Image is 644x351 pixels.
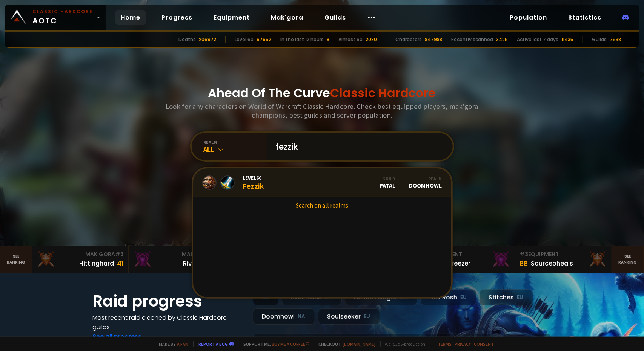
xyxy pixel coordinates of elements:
div: Equipment [520,250,607,258]
a: See all progress [93,332,142,341]
a: Equipment [207,10,256,25]
h1: Ahead Of The Curve [208,84,436,102]
div: Doomhowl [409,176,442,189]
small: NA [298,313,306,320]
a: Progress [155,10,198,25]
a: a fan [177,341,189,347]
div: Nek'Rosh [420,289,476,305]
div: realm [204,139,267,145]
input: Search a character... [272,133,444,160]
div: Guild [380,176,396,182]
div: 88 [520,258,528,269]
div: 206972 [199,36,216,43]
h3: Look for any characters on World of Warcraft Classic Hardcore. Check best equipped players, mak'g... [163,102,481,119]
div: In the last 12 hours [280,36,324,43]
div: Guilds [592,36,607,43]
small: EU [461,294,467,301]
div: Doomhowl [253,308,315,325]
a: Mak'Gora#2Rivench100 [129,246,225,273]
a: Buy me a coffee [272,341,309,347]
span: # 3 [115,250,124,258]
span: Support me, [239,341,309,347]
small: Classic Hardcore [32,8,93,15]
div: Deaths [178,36,196,43]
div: Notafreezer [435,259,471,268]
a: Statistics [562,10,607,25]
a: #3Equipment88Sourceoheals [515,246,612,273]
span: Classic Hardcore [330,84,436,101]
div: Fatal [380,176,396,189]
div: Mak'Gora [37,250,124,258]
a: Home [115,10,146,25]
a: Report a bug [199,341,228,347]
a: Mak'Gora#3Hittinghard41 [32,246,129,273]
div: Realm [409,176,442,182]
a: Population [504,10,553,25]
a: Search on all realms [193,197,451,214]
a: #2Equipment88Notafreezer [419,246,515,273]
div: Soulseeker [318,308,380,325]
small: EU [364,313,370,320]
span: AOTC [32,8,93,26]
div: Mak'Gora [133,250,220,258]
div: Equipment [423,250,510,258]
div: Hittinghard [79,259,114,268]
div: Level 60 [235,36,254,43]
div: Active last 7 days [517,36,558,43]
div: Recently scanned [451,36,493,43]
a: [DOMAIN_NAME] [343,341,376,347]
h1: Raid progress [93,289,244,313]
a: Mak'gora [265,10,309,25]
div: All [204,145,267,154]
div: 67652 [257,36,271,43]
a: Seeranking [612,246,644,273]
div: 11435 [561,36,573,43]
div: Sourceoheals [531,259,573,268]
div: 8 [327,36,329,43]
div: 3425 [496,36,508,43]
div: Stitches [480,289,533,305]
a: Privacy [455,341,471,347]
a: Level60FezzikGuildFatalRealmDoomhowl [193,168,451,197]
div: 2080 [366,36,377,43]
a: Guilds [318,10,352,25]
a: Terms [438,341,452,347]
span: Checkout [314,341,376,347]
div: 7538 [610,36,621,43]
span: # 3 [520,250,529,258]
div: Characters [395,36,422,43]
div: Rivench [183,259,207,268]
span: v. d752d5 - production [380,341,426,347]
a: Consent [474,341,494,347]
div: 847988 [425,36,442,43]
div: Fezzik [243,174,264,191]
h4: Most recent raid cleaned by Classic Hardcore guilds [93,313,244,332]
div: 41 [117,258,124,269]
span: Level 60 [243,174,264,181]
small: EU [517,294,524,301]
span: Made by [155,341,189,347]
div: Almost 60 [338,36,363,43]
a: Classic HardcoreAOTC [5,5,106,30]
